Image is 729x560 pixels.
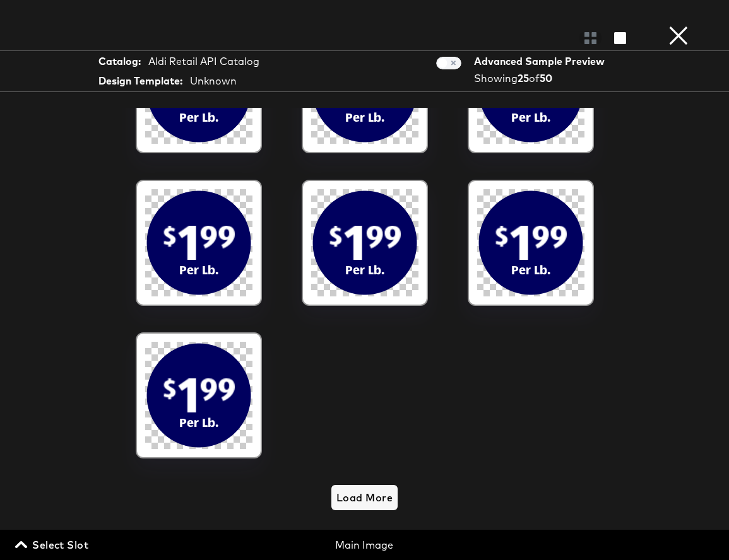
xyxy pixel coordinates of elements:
[98,54,141,69] strong: Catalog:
[190,74,237,88] div: Unknown
[251,538,479,552] div: Main Image
[474,54,609,69] div: Advanced Sample Preview
[336,489,393,506] span: Load More
[98,74,182,88] strong: Design Template:
[540,72,552,85] strong: 50
[518,72,529,85] strong: 25
[474,71,609,86] div: Showing of
[331,485,398,510] button: Load More
[148,54,259,69] div: Aldi Retail API Catalog
[13,536,93,554] button: Select Slot
[18,536,88,554] span: Select Slot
